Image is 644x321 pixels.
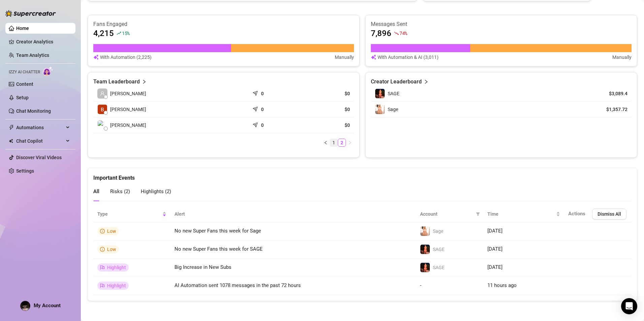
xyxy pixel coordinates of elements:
[612,53,632,61] article: Manually
[9,139,13,143] img: Chat Copilot
[324,141,328,145] span: left
[16,136,64,146] span: Chat Copilot
[117,31,121,36] span: rise
[371,21,632,28] article: Messages Sent
[375,89,385,98] img: SAGE
[93,28,114,39] article: 4,215
[93,206,170,222] th: Type
[399,30,407,36] span: 74 %
[16,52,49,58] a: Team Analytics
[100,247,105,252] span: info-circle
[98,120,107,130] img: emma
[93,78,140,86] article: Team Leaderboard
[107,283,126,288] span: Highlight
[433,265,445,270] span: SAGE
[487,210,555,218] span: Time
[16,26,29,31] a: Home
[174,228,261,234] span: No new Super Fans this week for Sage
[597,106,627,113] article: $1,357.72
[16,168,34,174] a: Settings
[621,298,637,314] div: Open Intercom Messenger
[433,247,445,252] span: SAGE
[93,21,354,28] article: Fans Engaged
[487,282,517,288] span: 11 hours ago
[100,53,152,61] article: With Automation (2,225)
[420,282,421,288] span: -
[110,121,146,129] span: [PERSON_NAME]
[375,105,385,114] img: Sage
[388,107,398,112] span: Sage
[388,91,399,96] span: SAGE
[261,106,264,113] article: 0
[16,122,64,133] span: Automations
[420,245,430,254] img: SAGE
[346,139,354,147] button: right
[487,246,503,252] span: [DATE]
[335,53,354,61] article: Manually
[107,228,116,234] span: Low
[348,141,352,145] span: right
[330,139,337,146] a: 1
[371,78,422,86] article: Creator Leaderboard
[141,188,171,194] span: Highlights ( 2 )
[43,66,53,76] img: AI Chatter
[16,108,51,114] a: Chat Monitoring
[371,28,391,39] article: 7,896
[253,121,259,128] span: send
[253,105,259,112] span: send
[346,139,354,147] li: Next Page
[394,31,399,36] span: fall
[174,282,301,288] span: AI Automation sent 1078 messages in the past 72 hours
[16,81,33,87] a: Content
[100,91,105,96] span: user
[110,106,146,113] span: [PERSON_NAME]
[253,89,259,96] span: send
[110,90,146,97] span: [PERSON_NAME]
[16,95,29,100] a: Setup
[487,228,503,234] span: [DATE]
[330,139,338,147] li: 1
[592,209,626,219] button: Dismiss All
[568,211,585,217] span: Actions
[371,53,376,61] img: svg%3e
[100,265,105,270] span: flag
[107,247,116,252] span: Low
[598,211,621,217] span: Dismiss All
[107,265,126,270] span: Highlight
[420,263,430,272] img: SAGE
[174,246,263,252] span: No new Super Fans this week for SAGE
[5,10,56,17] img: logo-BBDzfeDw.svg
[142,78,147,86] span: right
[475,209,481,219] span: filter
[306,90,350,97] article: $0
[487,264,503,270] span: [DATE]
[174,264,231,270] span: Big Increase in New Subs
[98,105,107,114] img: Barney Barneys
[433,228,443,234] span: Sage
[424,78,428,86] span: right
[16,155,62,160] a: Discover Viral Videos
[420,226,430,236] img: Sage
[261,90,264,97] article: 0
[483,206,564,222] th: Time
[306,122,350,129] article: $0
[322,139,330,147] button: left
[21,301,30,311] img: AAcHTtfC9oqNak1zm5mDB3gmHlwaroKJywxY-MAfcCC0PMwoww=s96-c
[420,210,473,218] span: Account
[338,139,346,147] li: 2
[100,283,105,288] span: flag
[306,106,350,113] article: $0
[110,188,130,194] span: Risks ( 2 )
[93,188,99,194] span: All
[34,302,61,309] span: My Account
[122,30,130,36] span: 15 %
[378,53,439,61] article: With Automation & AI (3,011)
[9,125,14,130] span: thunderbolt
[261,122,264,129] article: 0
[338,139,346,146] a: 2
[170,206,416,222] th: Alert
[93,168,632,182] div: Important Events
[597,90,627,97] article: $3,089.4
[97,210,161,218] span: Type
[476,212,480,216] span: filter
